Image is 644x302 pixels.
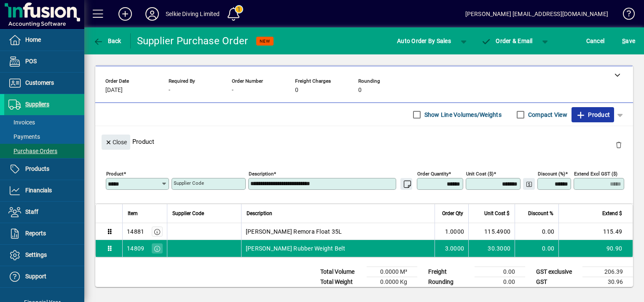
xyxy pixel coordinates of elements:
span: Back [93,38,121,44]
a: Knowledge Base [617,2,633,29]
button: Back [91,33,123,49]
a: Staff [4,202,84,223]
span: Settings [25,251,47,258]
td: Total Volume [316,267,367,277]
button: Product [572,107,614,122]
span: Description [247,209,272,218]
span: Purchase Orders [8,148,57,154]
td: 3.0000 [435,240,468,257]
span: ave [622,34,635,48]
app-page-header-button: Delete [609,141,629,148]
div: 14881 [127,227,144,236]
span: Reports [25,230,46,237]
a: Financials [4,180,84,201]
span: Close [105,135,127,149]
span: Auto Order By Sales [397,34,451,48]
span: Payments [8,133,40,140]
span: Discount % [528,209,553,218]
a: Payments [4,129,84,144]
span: - [232,87,233,94]
div: Supplier Purchase Order [137,34,248,48]
span: [PERSON_NAME] Remora Float 35L [246,227,342,236]
td: 0.0000 M³ [367,267,417,277]
span: Products [25,165,49,172]
div: Selkie Diving Limited [166,7,220,21]
td: 1.0000 [435,223,468,240]
label: Show Line Volumes/Weights [423,111,502,119]
a: Reports [4,223,84,244]
button: Profile [139,6,166,22]
td: Rounding [424,277,475,287]
td: 0.00 [515,240,558,257]
td: 0.00 [475,277,525,287]
app-page-header-button: Back [84,33,131,49]
td: 206.39 [582,267,633,277]
div: 14809 [127,244,144,253]
td: 0.0000 Kg [367,277,417,287]
div: [PERSON_NAME] [EMAIL_ADDRESS][DOMAIN_NAME] [465,7,608,21]
mat-label: Description [249,171,274,177]
span: POS [25,58,37,65]
mat-label: Discount (%) [538,171,565,177]
td: GST [532,277,582,287]
button: Save [620,33,637,49]
span: Order Qty [442,209,463,218]
td: 0.00 [475,267,525,277]
button: Delete [609,135,629,155]
span: Order & Email [481,38,533,44]
div: Product [95,126,633,157]
button: Add [112,6,139,22]
span: 0 [358,87,362,94]
span: Staff [25,208,38,215]
button: Auto Order By Sales [393,33,455,49]
mat-label: Order Quantity [417,171,448,177]
a: Products [4,159,84,180]
span: [PERSON_NAME] Rubber Weight Belt [246,244,345,253]
span: 0 [295,87,298,94]
td: 30.3000 [468,240,515,257]
td: 0.00 [515,223,558,240]
span: Invoices [8,119,35,126]
mat-label: Extend excl GST ($) [574,171,617,177]
span: Cancel [586,34,605,48]
td: Freight [424,267,475,277]
button: Order & Email [477,33,537,49]
span: - [169,87,170,94]
mat-label: Supplier Code [174,180,204,186]
span: S [622,38,625,44]
span: Extend $ [602,209,622,218]
span: Product [576,108,610,121]
span: NEW [260,38,270,44]
mat-label: Unit Cost ($) [466,171,494,177]
td: 115.4900 [468,223,515,240]
span: Financials [25,187,52,194]
a: POS [4,51,84,72]
span: Item [128,209,138,218]
span: Unit Cost $ [484,209,510,218]
a: Settings [4,245,84,266]
td: Total Weight [316,277,367,287]
button: Cancel [584,33,607,49]
td: 115.49 [558,223,633,240]
span: Suppliers [25,101,49,108]
span: Supplier Code [172,209,204,218]
span: Support [25,273,46,280]
button: Close [102,135,130,150]
a: Invoices [4,115,84,129]
button: Change Price Levels [523,178,535,190]
mat-label: Product [106,171,123,177]
span: [DATE] [105,87,123,94]
span: Customers [25,79,54,86]
a: Customers [4,73,84,94]
td: 90.90 [558,240,633,257]
a: Home [4,30,84,51]
label: Compact View [526,111,567,119]
td: 30.96 [582,277,633,287]
app-page-header-button: Close [99,138,132,146]
a: Support [4,266,84,287]
td: GST exclusive [532,267,582,277]
a: Purchase Orders [4,144,84,158]
span: Home [25,36,41,43]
